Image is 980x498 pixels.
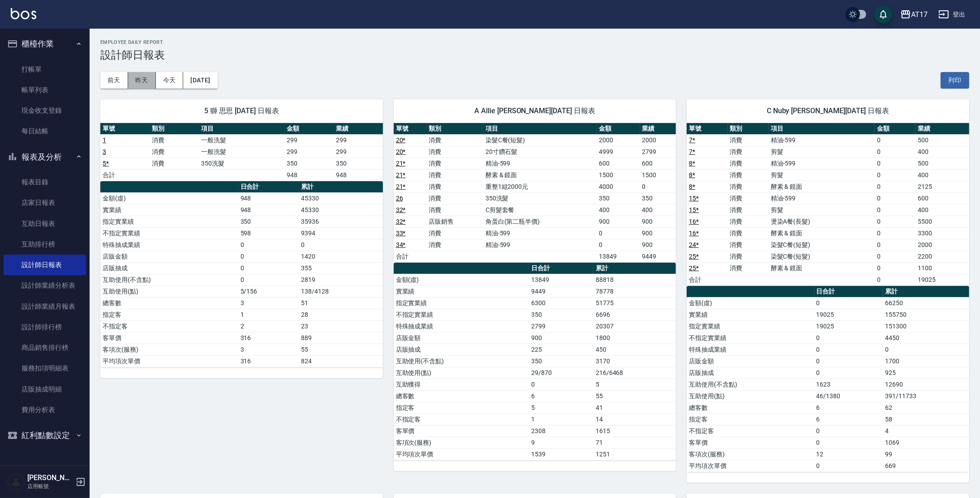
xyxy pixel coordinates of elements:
[697,106,959,115] span: C Nuby [PERSON_NAME][DATE] 日報表
[640,169,676,181] td: 1500
[935,6,969,23] button: 登出
[4,80,86,100] a: 帳單列表
[875,216,916,227] td: 0
[299,192,383,204] td: 45330
[426,169,483,181] td: 消費
[334,169,383,181] td: 948
[394,297,529,309] td: 指定實業績
[100,239,238,251] td: 特殊抽成業績
[814,286,883,298] th: 日合計
[640,192,676,204] td: 350
[941,72,969,89] button: 列印
[883,355,969,367] td: 1700
[769,227,875,239] td: 酵素 & 鏡面
[529,309,593,320] td: 350
[100,181,383,367] table: a dense table
[875,123,916,135] th: 金額
[334,157,383,169] td: 350
[769,204,875,216] td: 剪髮
[4,358,86,379] a: 服務扣項明細表
[100,123,383,181] table: a dense table
[238,204,299,216] td: 948
[100,274,238,285] td: 互助使用(不含點)
[100,169,150,181] td: 合計
[593,379,676,390] td: 5
[875,134,916,146] td: 0
[483,134,597,146] td: 染髮C餐(短髮)
[4,424,86,447] button: 紅利點數設定
[687,355,814,367] td: 店販金額
[4,234,86,255] a: 互助排行榜
[284,157,334,169] td: 350
[394,263,676,460] table: a dense table
[883,379,969,390] td: 12690
[4,192,86,213] a: 店家日報表
[284,134,334,146] td: 299
[728,192,769,204] td: 消費
[4,121,86,141] a: 每日結帳
[916,204,969,216] td: 400
[483,192,597,204] td: 350洗髮
[687,286,969,472] table: a dense table
[111,106,372,115] span: 5 獅 思思 [DATE] 日報表
[883,425,969,437] td: 4
[284,169,334,181] td: 948
[597,181,640,192] td: 4000
[334,146,383,157] td: 299
[529,297,593,309] td: 6300
[238,297,299,309] td: 3
[897,5,931,24] button: AT17
[687,367,814,379] td: 店販抽成
[916,123,969,135] th: 業績
[483,146,597,157] td: 20寸鑽石髮
[874,5,892,23] button: save
[150,146,199,157] td: 消費
[769,262,875,274] td: 酵素 & 鏡面
[100,344,238,355] td: 客項次(服務)
[597,146,640,157] td: 4999
[529,320,593,332] td: 2799
[883,413,969,425] td: 58
[687,344,814,355] td: 特殊抽成業績
[769,123,875,135] th: 項目
[4,337,86,358] a: 商品銷售排行榜
[728,169,769,181] td: 消費
[238,355,299,367] td: 316
[597,227,640,239] td: 0
[687,320,814,332] td: 指定實業績
[4,255,86,275] a: 設計師日報表
[100,227,238,239] td: 不指定實業績
[883,390,969,402] td: 391/11733
[299,320,383,332] td: 23
[593,344,676,355] td: 450
[728,239,769,251] td: 消費
[238,227,299,239] td: 598
[529,425,593,437] td: 2308
[529,274,593,285] td: 13849
[728,181,769,192] td: 消費
[4,59,86,80] a: 打帳單
[529,263,593,274] th: 日合計
[687,123,727,135] th: 單號
[814,297,883,309] td: 0
[875,192,916,204] td: 0
[394,285,529,297] td: 實業績
[426,181,483,192] td: 消費
[4,275,86,296] a: 設計師業績分析表
[284,146,334,157] td: 299
[814,402,883,413] td: 6
[769,169,875,181] td: 剪髮
[394,413,529,425] td: 不指定客
[100,49,969,61] h3: 設計師日報表
[426,123,483,135] th: 類別
[4,172,86,192] a: 報表目錄
[640,146,676,157] td: 2799
[150,134,199,146] td: 消費
[100,320,238,332] td: 不指定客
[11,8,36,19] img: Logo
[593,263,676,274] th: 累計
[394,390,529,402] td: 總客數
[593,413,676,425] td: 14
[100,285,238,297] td: 互助使用(點)
[199,134,284,146] td: 一般洗髮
